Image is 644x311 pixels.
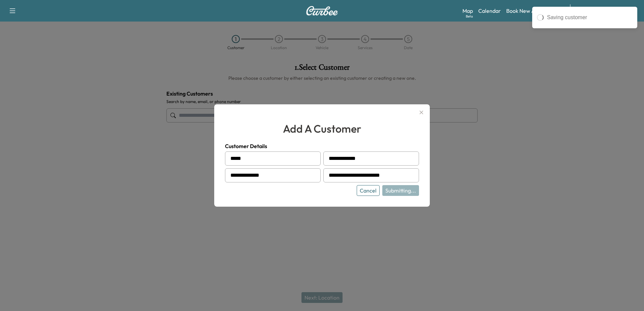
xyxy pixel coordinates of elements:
h2: add a customer [225,120,419,137]
a: MapBeta [462,7,473,15]
button: Cancel [357,185,380,196]
a: Calendar [478,7,501,15]
img: Curbee Logo [306,6,338,15]
h4: Customer Details [225,142,419,150]
a: Book New Appointment [506,7,563,15]
div: Saving customer [547,13,633,22]
div: Beta [466,14,473,19]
